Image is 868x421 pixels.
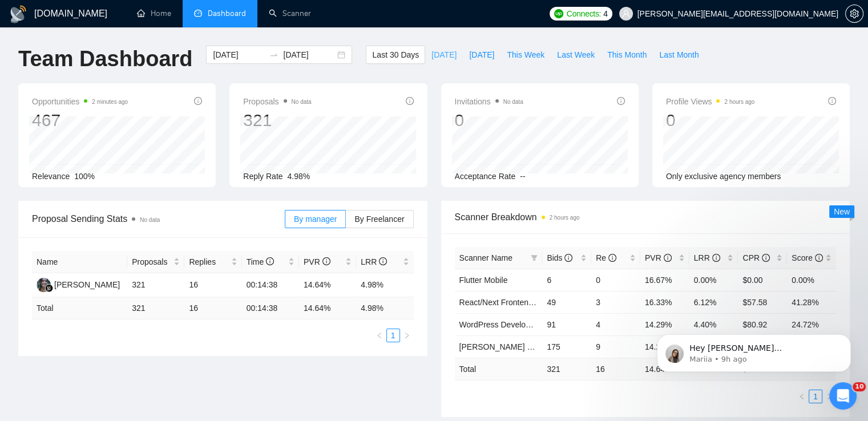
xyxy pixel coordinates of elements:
li: Next Page [400,329,414,342]
span: setting [846,9,863,18]
span: info-circle [194,97,202,105]
th: Name [32,251,127,273]
time: 2 hours ago [550,214,580,221]
span: This Month [607,48,647,61]
li: Previous Page [795,390,809,403]
td: 4.98 % [356,297,413,319]
img: RS [37,278,51,292]
span: Last Week [557,48,595,61]
span: Acceptance Rate [455,172,516,181]
span: Replies [189,256,228,268]
span: info-circle [828,97,836,105]
span: to [269,50,278,59]
span: info-circle [608,254,616,262]
span: -- [520,172,525,181]
a: WordPress Development [459,320,548,329]
span: Dashboard [208,9,246,18]
span: filter [528,249,540,266]
span: No data [140,217,160,223]
button: left [373,329,386,342]
td: 16.33% [640,291,689,313]
td: 0.00% [689,269,738,291]
span: This Week [507,48,544,61]
button: Last 30 Days [366,46,425,64]
span: Proposals [243,95,311,108]
td: 16 [591,358,640,380]
h1: Team Dashboard [18,46,192,72]
div: 467 [32,110,128,131]
span: Last 30 Days [372,48,419,61]
td: 14.64% [299,273,356,297]
span: Proposal Sending Stats [32,212,285,226]
td: 91 [542,313,591,335]
input: End date [283,48,335,61]
li: 1 [386,329,400,342]
span: Profile Views [666,95,755,108]
td: 16 [184,297,241,319]
button: This Week [500,46,551,64]
div: 0 [666,110,755,131]
input: Start date [213,48,265,61]
span: PVR [645,253,672,262]
td: 4.98% [356,273,413,297]
button: right [400,329,414,342]
td: 49 [542,291,591,313]
td: 321 [542,358,591,380]
span: dashboard [194,9,202,17]
span: No data [503,99,523,105]
span: Relevance [32,172,70,181]
span: By Freelancer [354,214,404,224]
span: 100% [74,172,95,181]
th: Replies [184,251,241,273]
a: React/Next Frontend Dev [459,298,550,307]
td: 4 [591,313,640,335]
span: New [834,207,850,216]
span: Scanner Name [459,253,512,262]
span: 4.98% [288,172,310,181]
iframe: Intercom live chat [829,382,857,410]
td: 9 [591,335,640,358]
span: By manager [294,214,337,224]
a: [PERSON_NAME] Development [459,342,575,351]
span: info-circle [379,257,387,265]
td: 0.00% [787,269,836,291]
td: 6.12% [689,291,738,313]
time: 2 minutes ago [92,99,128,105]
a: searchScanner [269,9,311,18]
span: user [622,10,630,18]
td: 6 [542,269,591,291]
div: 0 [455,110,523,131]
td: 00:14:38 [242,273,299,297]
span: Opportunities [32,95,128,108]
span: info-circle [406,97,414,105]
span: LRR [361,257,387,266]
time: 2 hours ago [724,99,754,105]
img: logo [9,5,27,23]
button: Last Month [653,46,705,64]
td: 41.28% [787,291,836,313]
button: left [795,390,809,403]
span: Invitations [455,95,523,108]
span: LRR [694,253,720,262]
button: [DATE] [463,46,500,64]
span: info-circle [664,254,672,262]
a: 1 [809,390,822,403]
span: left [376,332,383,339]
span: Scanner Breakdown [455,210,837,224]
button: right [822,390,836,403]
button: Last Week [551,46,601,64]
li: Next Page [822,390,836,403]
span: left [798,393,805,400]
td: 00:14:38 [242,297,299,319]
td: Total [455,358,543,380]
a: homeHome [137,9,171,18]
span: info-circle [266,257,274,265]
li: 1 [809,390,822,403]
button: setting [845,5,863,23]
td: 3 [591,291,640,313]
span: info-circle [322,257,330,265]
